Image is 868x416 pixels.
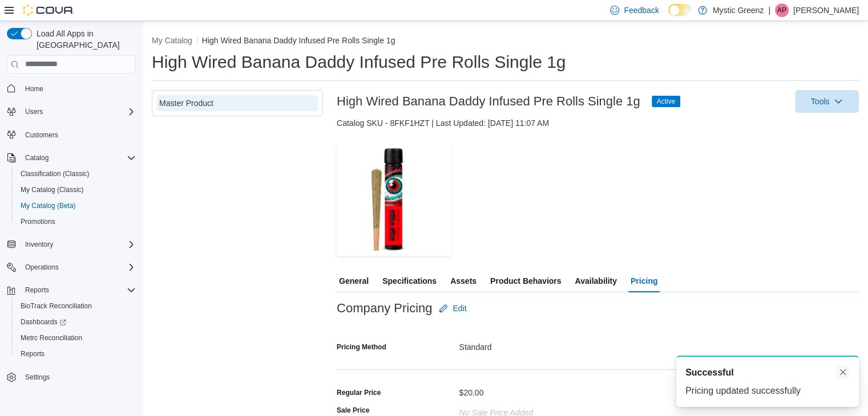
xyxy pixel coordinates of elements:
span: AP [777,3,786,17]
span: Successful [685,366,733,380]
span: Home [25,84,43,93]
a: My Catalog (Classic) [16,183,88,197]
span: My Catalog (Classic) [21,185,84,194]
div: Catalog SKU - 8FKF1HZT | Last Updated: [DATE] 11:07 AM [337,117,859,129]
button: My Catalog (Beta) [11,198,140,214]
span: Catalog [21,151,136,165]
p: [PERSON_NAME] [793,3,859,17]
button: Operations [21,260,63,274]
span: My Catalog (Classic) [16,183,136,197]
button: Reports [21,283,54,297]
span: Reports [25,286,49,295]
span: Inventory [21,238,136,251]
span: Promotions [21,217,55,226]
span: Active [657,96,676,107]
span: Assets [450,270,477,292]
span: Metrc Reconciliation [21,333,82,342]
a: Customers [21,128,63,142]
div: Pricing updated successfully [685,384,850,398]
span: Operations [21,260,136,274]
button: Reports [2,282,140,298]
div: Regular Price [337,388,381,397]
span: Product Behaviors [490,270,561,292]
span: Availability [575,270,616,292]
span: My Catalog (Beta) [16,199,136,213]
button: Customers [2,127,140,143]
span: Classification (Classic) [16,167,136,181]
span: Dashboards [21,317,66,327]
a: Dashboards [11,314,140,330]
span: BioTrack Reconciliation [21,301,92,311]
button: High Wired Banana Daddy Infused Pre Rolls Single 1g [202,36,395,45]
button: Reports [11,346,140,362]
button: Metrc Reconciliation [11,330,140,346]
div: Standard [459,338,708,352]
img: Cova [23,5,74,16]
input: Dark Mode [668,4,692,16]
span: Catalog [25,153,49,162]
h3: High Wired Banana Daddy Infused Pre Rolls Single 1g [337,95,640,108]
a: Settings [21,370,54,384]
span: Settings [21,370,136,384]
span: Home [21,81,136,96]
button: Inventory [21,238,58,251]
span: Users [21,105,136,119]
button: Edit [434,297,471,320]
span: BioTrack Reconciliation [16,299,136,313]
span: Settings [25,373,50,382]
span: Load All Apps in [GEOGRAPHIC_DATA] [32,28,136,51]
button: My Catalog (Classic) [11,182,140,198]
span: Dark Mode [668,16,669,17]
span: Customers [21,128,136,142]
span: Reports [16,347,136,361]
span: Users [25,107,43,116]
label: Pricing Method [337,342,386,352]
a: Home [21,82,48,96]
p: | [768,3,770,17]
span: Dashboards [16,315,136,329]
button: Settings [2,369,140,385]
button: Users [2,104,140,120]
button: Catalog [21,151,53,165]
div: Notification [685,366,850,380]
span: Metrc Reconciliation [16,331,136,345]
h1: High Wired Banana Daddy Infused Pre Rolls Single 1g [152,51,566,74]
a: BioTrack Reconciliation [16,299,96,313]
button: Classification (Classic) [11,166,140,182]
span: My Catalog (Beta) [21,201,76,210]
h3: Company Pricing [337,301,432,315]
nav: Complex example [7,76,136,415]
a: My Catalog (Beta) [16,199,80,213]
span: General [339,270,369,292]
button: BioTrack Reconciliation [11,298,140,314]
button: Inventory [2,236,140,252]
button: Dismiss toast [836,365,850,379]
span: Edit [453,303,466,314]
label: Sale Price [337,406,369,415]
span: Classification (Classic) [21,169,90,178]
button: My Catalog [152,36,192,45]
img: Image for High Wired Banana Daddy Infused Pre Rolls Single 1g [337,142,451,256]
span: Reports [21,349,45,358]
a: Classification (Classic) [16,167,94,181]
div: Master Product [159,97,316,109]
span: Customers [25,130,58,140]
span: Active [652,96,681,107]
a: Reports [16,347,49,361]
p: Mystic Greenz [713,3,764,17]
span: Specifications [382,270,437,292]
span: Operations [25,263,59,272]
a: Dashboards [16,315,71,329]
span: Reports [21,283,136,297]
button: Catalog [2,150,140,166]
span: Promotions [16,215,136,229]
span: Inventory [25,240,53,249]
a: Metrc Reconciliation [16,331,87,345]
button: Tools [795,90,859,113]
a: Promotions [16,215,60,229]
span: Tools [811,96,830,107]
nav: An example of EuiBreadcrumbs [152,35,859,48]
button: Users [21,105,47,119]
span: Feedback [624,5,659,16]
span: Pricing [631,270,657,292]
